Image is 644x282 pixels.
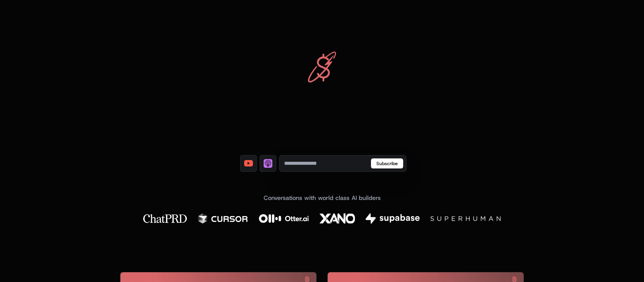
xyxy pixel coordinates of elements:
[366,213,420,224] img: Supabase
[143,213,187,224] img: Chat PRD
[430,213,501,224] img: Superhuman
[320,213,355,224] img: Xano
[240,155,257,172] a: [object Object]
[371,158,403,168] button: Subscribe
[260,155,276,172] a: [object Object]
[198,213,248,224] img: Cursor AI
[143,193,501,203] div: Conversations with world class AI builders
[259,213,309,224] img: Otter AI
